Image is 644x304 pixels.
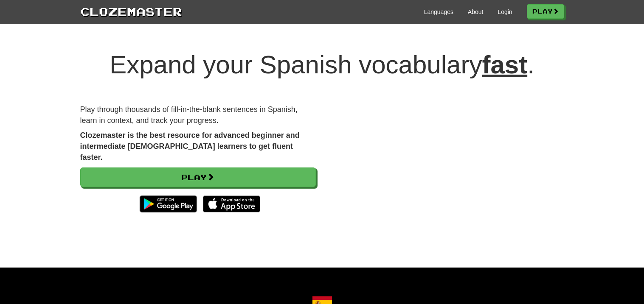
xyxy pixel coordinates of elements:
u: fast [482,50,527,79]
h1: Expand your Spanish vocabulary . [80,51,564,79]
a: Play [527,4,564,19]
a: About [468,8,484,16]
p: Play through thousands of fill-in-the-blank sentences in Spanish, learn in context, and track you... [80,104,316,126]
a: Login [498,8,512,16]
a: Clozemaster [80,3,182,19]
a: Play [80,167,316,187]
img: Get it on Google Play [135,191,201,217]
img: Download_on_the_App_Store_Badge_US-UK_135x40-25178aeef6eb6b83b96f5f2d004eda3bffbb37122de64afbaef7... [203,195,260,212]
strong: Clozemaster is the best resource for advanced beginner and intermediate [DEMOGRAPHIC_DATA] learne... [80,131,300,161]
a: Languages [424,8,453,16]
